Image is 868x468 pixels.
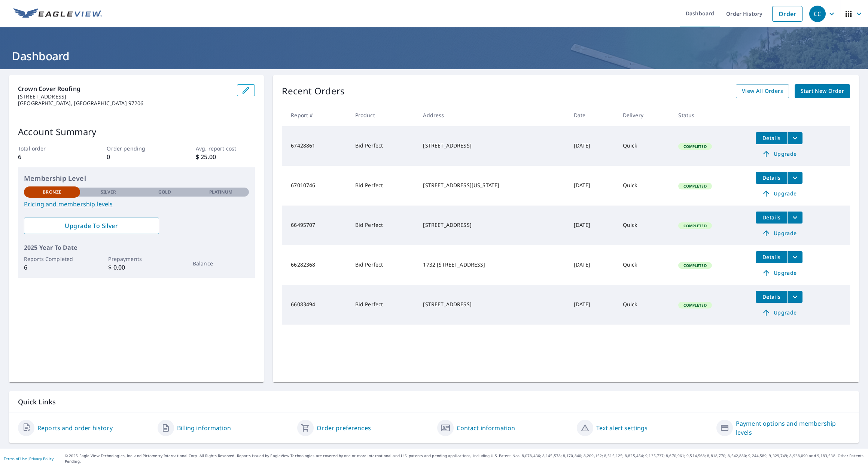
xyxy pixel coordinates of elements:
div: CC [809,6,826,22]
p: 2025 Year To Date [24,243,249,252]
span: Completed [679,183,711,189]
button: detailsBtn-67428861 [756,132,787,144]
p: [STREET_ADDRESS] [18,93,231,100]
button: detailsBtn-66495707 [756,212,787,224]
td: [DATE] [568,245,617,285]
p: Total order [18,145,77,152]
p: © 2025 Eagle View Technologies, Inc. and Pictometry International Corp. All Rights Reserved. Repo... [65,453,864,464]
span: Upgrade [760,268,798,277]
a: Upgrade [756,188,802,200]
th: Date [568,104,617,126]
h1: Dashboard [9,48,859,64]
p: 6 [24,263,80,272]
button: filesDropdownBtn-66495707 [787,212,802,224]
td: Bid Perfect [349,166,417,206]
div: [STREET_ADDRESS][US_STATE] [423,182,561,189]
th: Delivery [617,104,673,126]
span: Details [760,174,783,181]
span: Details [760,134,783,142]
p: Quick Links [18,397,850,407]
td: Quick [617,285,673,325]
th: Product [349,104,417,126]
p: Order pending [107,145,166,152]
button: filesDropdownBtn-66083494 [787,291,802,303]
button: filesDropdownBtn-67428861 [787,132,802,144]
td: Quick [617,166,673,206]
td: 67010746 [282,166,349,206]
td: Bid Perfect [349,126,417,166]
img: EV Logo [13,8,102,19]
p: Prepayments [108,255,164,263]
span: Upgrade [760,229,798,238]
td: Quick [617,206,673,245]
p: 0 [107,152,166,161]
button: filesDropdownBtn-66282368 [787,251,802,263]
button: filesDropdownBtn-67010746 [787,172,802,184]
a: Billing information [177,423,231,432]
p: Platinum [209,189,233,195]
p: Recent Orders [282,84,345,98]
th: Report # [282,104,349,126]
a: Text alert settings [596,423,648,432]
p: Silver [101,189,116,195]
span: Completed [679,144,711,149]
a: Pricing and membership levels [24,200,249,209]
p: | [4,456,54,461]
span: Completed [679,303,711,308]
span: Upgrade To Silver [30,222,153,230]
a: Upgrade [756,307,802,319]
a: Upgrade [756,267,802,279]
button: detailsBtn-66083494 [756,291,787,303]
a: Payment options and membership levels [736,419,850,437]
td: Bid Perfect [349,245,417,285]
p: $ 0.00 [108,263,164,272]
td: 66282368 [282,245,349,285]
p: Account Summary [18,125,255,139]
td: [DATE] [568,126,617,166]
a: Order [772,6,802,22]
td: Quick [617,245,673,285]
td: Bid Perfect [349,285,417,325]
a: Upgrade [756,227,802,239]
p: Bronze [43,189,61,195]
a: Terms of Use [4,456,27,461]
p: Reports Completed [24,255,80,263]
td: [DATE] [568,285,617,325]
div: [STREET_ADDRESS] [423,221,561,229]
div: [STREET_ADDRESS] [423,142,561,149]
span: Upgrade [760,149,798,158]
span: Completed [679,223,711,228]
p: Crown Cover Roofing [18,84,231,93]
span: Details [760,293,783,300]
td: Quick [617,126,673,166]
span: Upgrade [760,189,798,198]
a: Upgrade To Silver [24,218,159,234]
p: Balance [193,259,249,267]
p: Avg. report cost [196,145,255,152]
a: View All Orders [736,84,789,98]
th: Status [672,104,750,126]
a: Reports and order history [37,423,113,432]
span: Completed [679,263,711,268]
span: Upgrade [760,308,798,317]
a: Start New Order [795,84,850,98]
p: Membership Level [24,173,249,183]
p: $ 25.00 [196,152,255,161]
span: Start New Order [801,86,844,96]
p: Gold [158,189,171,195]
td: 66083494 [282,285,349,325]
button: detailsBtn-67010746 [756,172,787,184]
td: [DATE] [568,206,617,245]
td: 67428861 [282,126,349,166]
div: 1732 [STREET_ADDRESS] [423,261,561,268]
span: View All Orders [742,86,783,96]
th: Address [417,104,567,126]
a: Order preferences [317,423,371,432]
p: [GEOGRAPHIC_DATA], [GEOGRAPHIC_DATA] 97206 [18,100,231,107]
div: [STREET_ADDRESS] [423,301,561,308]
a: Upgrade [756,148,802,160]
a: Contact information [457,423,515,432]
td: [DATE] [568,166,617,206]
button: detailsBtn-66282368 [756,251,787,263]
span: Details [760,253,783,261]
